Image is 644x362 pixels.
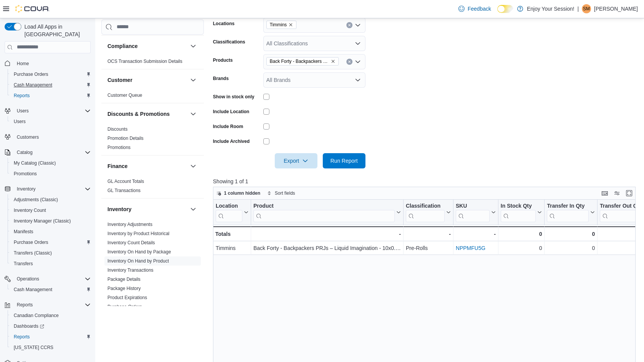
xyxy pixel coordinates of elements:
[547,229,595,239] div: 0
[456,202,490,222] div: SKU URL
[107,178,144,184] a: GL Account Totals
[101,219,204,332] div: Inventory
[107,285,141,291] span: Package History
[253,202,395,222] div: Product
[547,202,589,222] div: Transfer In Qty
[107,239,155,245] span: Inventory Count Details
[8,158,94,168] button: My Catalog (Classic)
[11,332,91,341] span: Reports
[107,135,144,141] span: Promotion Details
[107,295,147,300] a: Product Expirations
[2,131,94,143] button: Customers
[107,76,187,83] button: Customer
[107,135,144,141] a: Promotion Details
[213,189,263,198] button: 1 column hidden
[8,321,94,332] a: Dashboards
[14,184,91,194] span: Inventory
[107,276,141,282] a: Package Details
[11,195,61,204] a: Adjustments (Classic)
[14,229,33,235] span: Manifests
[8,226,94,237] button: Manifests
[355,59,361,65] button: Open list of options
[577,4,579,13] p: |
[275,153,317,168] button: Export
[527,4,575,13] p: Enjoy Your Session!
[14,274,91,284] span: Operations
[11,285,91,294] span: Cash Management
[11,70,51,79] a: Purchase Orders
[14,106,91,115] span: Users
[582,4,591,13] div: Shanon McLenaghan
[11,311,62,320] a: Canadian Compliance
[216,243,248,253] div: Timmins
[8,216,94,226] button: Inventory Manager (Classic)
[8,205,94,216] button: Inventory Count
[107,258,169,263] a: Inventory On Hand by Product
[8,332,94,342] button: Reports
[8,284,94,295] button: Cash Management
[14,59,32,68] a: Home
[101,124,204,155] div: Discounts & Promotions
[346,59,352,65] button: Clear input
[11,159,59,168] a: My Catalog (Classic)
[547,202,589,210] div: Transfer In Qty
[8,116,94,127] button: Users
[107,221,152,227] a: Inventory Adjustments
[107,126,128,131] a: Discounts
[8,90,94,101] button: Reports
[213,21,235,27] label: Locations
[11,159,91,168] span: My Catalog (Classic)
[8,194,94,205] button: Adjustments (Classic)
[107,230,170,236] span: Inventory by Product Historical
[17,149,32,155] span: Catalog
[14,59,91,68] span: Home
[11,169,40,178] a: Promotions
[266,57,339,66] span: Back Forty - Backpackers PRJs – Liquid Imagination - 10x0.75g
[600,189,609,198] button: Keyboard shortcuts
[8,258,94,269] button: Transfers
[270,58,329,65] span: Back Forty - Backpackers PRJs – Liquid Imagination - 10x0.75g
[11,248,91,258] span: Transfers (Classic)
[107,110,170,117] h3: Discounts & Promotions
[14,184,38,194] button: Inventory
[11,80,91,90] span: Cash Management
[11,238,91,247] span: Purchase Orders
[11,227,36,236] a: Manifests
[11,332,33,341] a: Reports
[11,195,91,204] span: Adjustments (Classic)
[497,13,498,13] span: Dark Mode
[11,70,91,79] span: Purchase Orders
[11,117,91,126] span: Users
[14,218,71,224] span: Inventory Manager (Classic)
[14,334,30,340] span: Reports
[14,148,91,157] span: Catalog
[189,75,198,84] button: Customer
[253,202,395,210] div: Product
[266,21,296,29] span: Timmins
[11,238,51,247] a: Purchase Orders
[107,92,142,98] a: Customer Queue
[455,1,494,16] a: Feedback
[456,202,496,222] button: SKU
[17,302,33,308] span: Reports
[189,41,198,50] button: Compliance
[11,91,33,100] a: Reports
[406,202,445,210] div: Classification
[107,267,154,273] span: Inventory Transactions
[189,109,198,118] button: Discounts & Promotions
[346,22,352,28] button: Clear input
[101,176,204,198] div: Finance
[501,202,536,222] div: In Stock Qty
[107,221,152,227] span: Inventory Adjustments
[406,229,451,239] div: -
[107,205,187,213] button: Inventory
[14,300,91,309] span: Reports
[279,153,313,168] span: Export
[107,42,138,50] h3: Compliance
[2,147,94,158] button: Catalog
[107,304,142,309] a: Purchase Orders
[468,5,491,13] span: Feedback
[107,58,183,64] span: OCS Transaction Submission Details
